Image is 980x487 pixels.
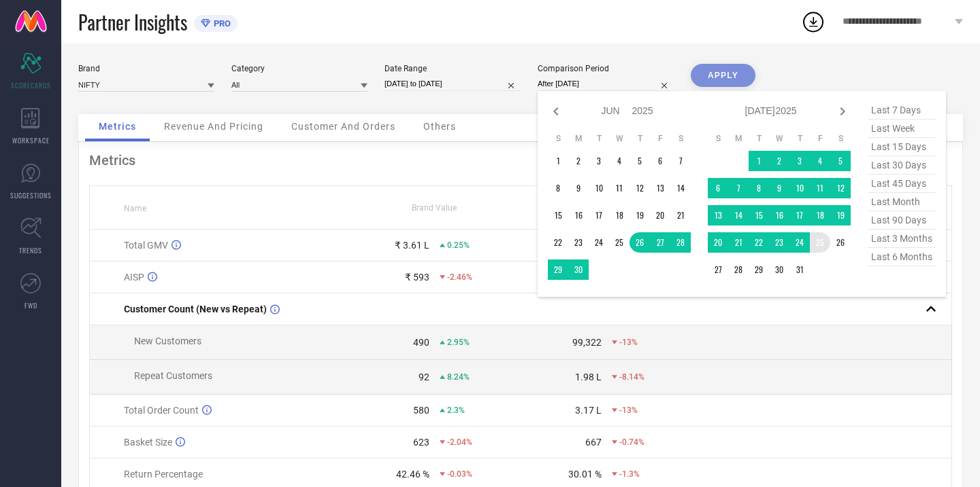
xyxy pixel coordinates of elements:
[868,211,936,230] span: last 90 days
[789,178,810,198] td: Thu Jul 10 2025
[670,205,691,226] td: Sat Jun 21 2025
[99,121,136,132] span: Metrics
[868,120,936,138] span: last week
[385,64,521,73] div: Date Range
[568,259,589,280] td: Mon Jun 30 2025
[447,405,465,415] span: 2.3%
[538,77,674,91] input: Select comparison period
[589,178,609,198] td: Tue Jun 10 2025
[650,178,670,198] td: Fri Jun 13 2025
[728,133,749,144] th: Monday
[124,304,267,314] span: Customer Count (New vs Repeat)
[412,203,457,213] span: Brand Value
[670,178,691,198] td: Sat Jun 14 2025
[447,240,470,250] span: 0.25%
[670,151,691,171] td: Sat Jun 07 2025
[12,135,50,145] span: WORKSPACE
[868,248,936,266] span: last 6 months
[670,232,691,253] td: Sat Jun 28 2025
[728,259,749,280] td: Mon Jul 28 2025
[868,156,936,175] span: last 30 days
[568,151,589,171] td: Mon Jun 02 2025
[728,178,749,198] td: Mon Jul 07 2025
[650,133,670,144] th: Friday
[413,437,429,448] div: 623
[708,205,728,226] td: Sun Jul 13 2025
[24,300,37,310] span: FWD
[568,469,602,480] div: 30.01 %
[810,205,830,226] td: Fri Jul 18 2025
[769,178,789,198] td: Wed Jul 09 2025
[789,205,810,226] td: Thu Jul 17 2025
[405,272,429,283] div: ₹ 593
[568,205,589,226] td: Mon Jun 16 2025
[89,152,952,168] div: Metrics
[548,133,568,144] th: Sunday
[548,151,568,171] td: Sun Jun 01 2025
[619,338,638,347] span: -13%
[868,175,936,193] span: last 45 days
[868,101,936,120] span: last 7 days
[630,232,650,253] td: Thu Jun 26 2025
[801,10,826,34] div: Open download list
[830,205,851,226] td: Sat Jul 19 2025
[749,151,769,171] td: Tue Jul 01 2025
[769,151,789,171] td: Wed Jul 02 2025
[210,18,231,29] span: PRO
[868,230,936,248] span: last 3 months
[124,272,144,283] span: AISP
[830,178,851,198] td: Sat Jul 12 2025
[868,138,936,156] span: last 15 days
[619,437,644,447] span: -0.74%
[789,133,810,144] th: Thursday
[548,178,568,198] td: Sun Jun 08 2025
[830,133,851,144] th: Saturday
[769,133,789,144] th: Wednesday
[134,336,201,346] span: New Customers
[749,232,769,253] td: Tue Jul 22 2025
[385,77,521,91] input: Select date range
[868,193,936,211] span: last month
[609,205,630,226] td: Wed Jun 18 2025
[447,272,472,282] span: -2.46%
[164,121,263,132] span: Revenue And Pricing
[124,469,203,480] span: Return Percentage
[630,178,650,198] td: Thu Jun 12 2025
[395,240,429,251] div: ₹ 3.61 L
[769,205,789,226] td: Wed Jul 16 2025
[575,405,602,416] div: 3.17 L
[419,372,429,382] div: 92
[447,437,472,447] span: -2.04%
[619,469,640,479] span: -1.3%
[589,151,609,171] td: Tue Jun 03 2025
[810,178,830,198] td: Fri Jul 11 2025
[810,133,830,144] th: Friday
[124,204,146,213] span: Name
[447,469,472,479] span: -0.03%
[810,232,830,253] td: Fri Jul 25 2025
[749,178,769,198] td: Tue Jul 08 2025
[589,232,609,253] td: Tue Jun 24 2025
[708,232,728,253] td: Sun Jul 20 2025
[769,259,789,280] td: Wed Jul 30 2025
[413,405,429,416] div: 580
[789,259,810,280] td: Thu Jul 31 2025
[650,151,670,171] td: Fri Jun 06 2025
[78,64,214,73] div: Brand
[568,133,589,144] th: Monday
[423,121,456,132] span: Others
[830,151,851,171] td: Sat Jul 05 2025
[708,178,728,198] td: Sun Jul 06 2025
[396,469,429,480] div: 42.46 %
[609,151,630,171] td: Wed Jun 04 2025
[589,205,609,226] td: Tue Jun 17 2025
[447,338,470,347] span: 2.95%
[619,405,638,415] span: -13%
[538,64,674,73] div: Comparison Period
[124,240,168,251] span: Total GMV
[548,103,564,120] div: Previous month
[728,205,749,226] td: Mon Jul 14 2025
[548,205,568,226] td: Sun Jun 15 2025
[548,232,568,253] td: Sun Jun 22 2025
[619,372,644,382] span: -8.14%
